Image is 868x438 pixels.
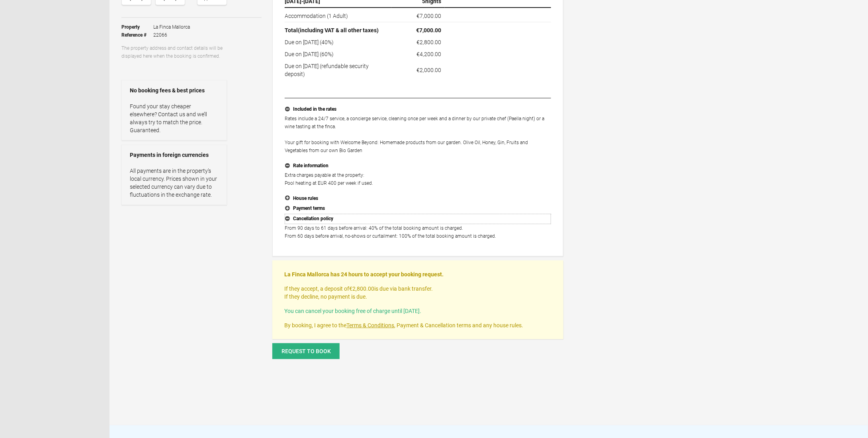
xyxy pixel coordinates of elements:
p: From 90 days to 61 days before arrival: 40% of the total booking amount is charged. From 60 days ... [285,224,551,240]
p: If they accept, a deposit of is due via bank transfer. If they decline, no payment is due. [284,285,551,301]
span: 22066 [153,31,190,39]
button: Payment terms [285,203,551,214]
flynt-currency: €2,000.00 [417,67,442,73]
span: La Finca Mallorca [153,23,190,31]
button: Cancellation policy [285,214,551,224]
td: Accommodation (1 Adult) [285,8,391,22]
p: Found your stay cheaper elsewhere? Contact us and we’ll always try to match the price. Guaranteed. [130,102,219,134]
p: Rates include a 24/7 service, a concierge service, cleaning once per week and a dinner by our pri... [285,115,551,154]
span: Request to book [282,348,331,354]
button: House rules [285,194,551,204]
p: The property address and contact details will be displayed here when the booking is confirmed. [121,44,227,60]
strong: Property [121,23,153,31]
flynt-currency: €7,000.00 [417,13,442,19]
p: By booking, I agree to the , Payment & Cancellation terms and any house rules. [284,321,551,329]
button: Included in the rates [285,104,551,115]
th: Total [285,22,391,37]
button: Rate information [285,161,551,171]
span: You can cancel your booking free of charge until [DATE]. [284,308,421,314]
td: Due on [DATE] (refundable security deposit) [285,60,391,78]
flynt-currency: €4,200.00 [417,51,442,57]
flynt-currency: €2,800.00 [349,285,374,292]
p: Extra charges payable at the property: Pool heating at EUR 400 per week if used. [285,171,551,187]
strong: Reference # [121,31,153,39]
strong: Payments in foreign currencies [130,151,219,159]
strong: No booking fees & best prices [130,86,219,94]
button: Request to book [272,343,340,359]
td: Due on [DATE] (60%) [285,48,391,60]
span: (including VAT & all other taxes) [298,27,379,33]
p: All payments are in the property’s local currency. Prices shown in your selected currency can var... [130,167,219,199]
strong: La Finca Mallorca has 24 hours to accept your booking request. [284,271,444,278]
flynt-currency: €7,000.00 [416,27,442,33]
a: Terms & Conditions [346,322,394,328]
td: Due on [DATE] (40%) [285,36,391,48]
flynt-currency: €2,800.00 [417,39,442,45]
